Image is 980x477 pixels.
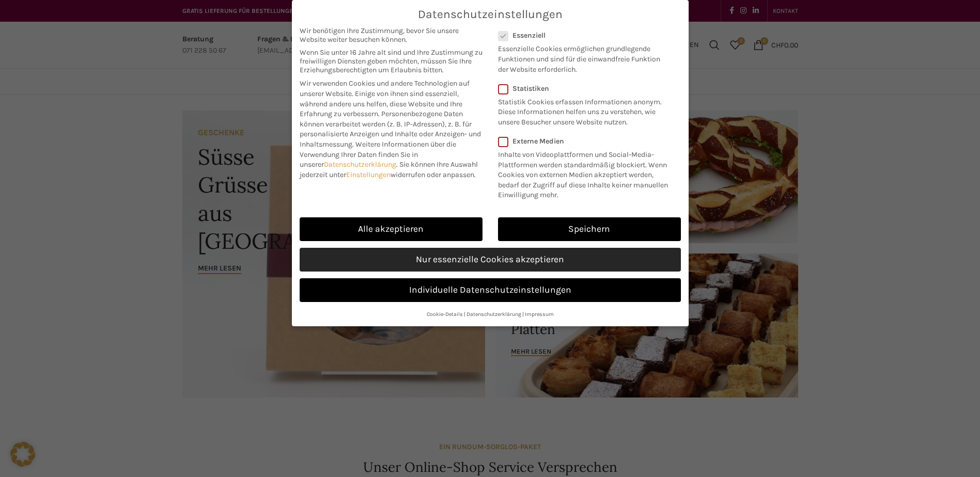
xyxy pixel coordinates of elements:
a: Nur essenzielle Cookies akzeptieren [300,248,681,272]
span: Weitere Informationen über die Verwendung Ihrer Daten finden Sie in unserer . [300,140,456,169]
span: Sie können Ihre Auswahl jederzeit unter widerrufen oder anpassen. [300,160,478,179]
span: Wir verwenden Cookies und andere Technologien auf unserer Website. Einige von ihnen sind essenzie... [300,79,470,118]
label: Essenziell [498,31,667,40]
p: Inhalte von Videoplattformen und Social-Media-Plattformen werden standardmäßig blockiert. Wenn Co... [498,146,674,200]
a: Einstellungen [346,170,391,179]
label: Externe Medien [498,137,674,146]
span: Datenschutzeinstellungen [418,8,563,21]
span: Wenn Sie unter 16 Jahre alt sind und Ihre Zustimmung zu freiwilligen Diensten geben möchten, müss... [300,48,483,74]
span: Personenbezogene Daten können verarbeitet werden (z. B. IP-Adressen), z. B. für personalisierte A... [300,109,481,149]
a: Speichern [498,217,681,241]
a: Alle akzeptieren [300,217,483,241]
label: Statistiken [498,84,667,93]
a: Impressum [525,311,554,317]
a: Individuelle Datenschutzeinstellungen [300,278,681,302]
a: Cookie-Details [427,311,463,317]
p: Essenzielle Cookies ermöglichen grundlegende Funktionen und sind für die einwandfreie Funktion de... [498,40,667,74]
a: Datenschutzerklärung [324,160,396,169]
p: Statistik Cookies erfassen Informationen anonym. Diese Informationen helfen uns zu verstehen, wie... [498,93,667,128]
span: Wir benötigen Ihre Zustimmung, bevor Sie unsere Website weiter besuchen können. [300,26,483,44]
a: Datenschutzerklärung [466,311,521,317]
